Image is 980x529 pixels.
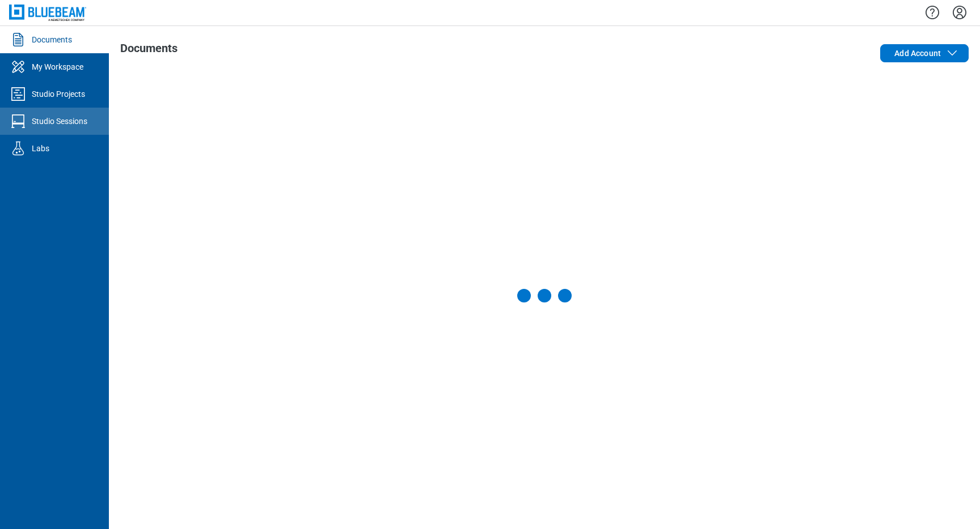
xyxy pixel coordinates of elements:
h1: Documents [120,42,178,60]
button: Settings [951,3,969,22]
svg: Studio Sessions [9,112,27,130]
svg: Studio Projects [9,85,27,103]
img: Bluebeam, Inc. [9,5,86,21]
svg: Documents [9,31,27,49]
svg: Labs [9,139,27,157]
span: Add Account [894,48,941,59]
div: Documents [32,34,72,45]
div: Studio Sessions [32,116,87,127]
div: Loading Documents [517,289,572,302]
div: Labs [32,143,49,154]
button: Add Account [880,44,969,62]
div: My Workspace [32,61,83,72]
div: Studio Projects [32,88,85,100]
svg: My Workspace [9,58,27,76]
